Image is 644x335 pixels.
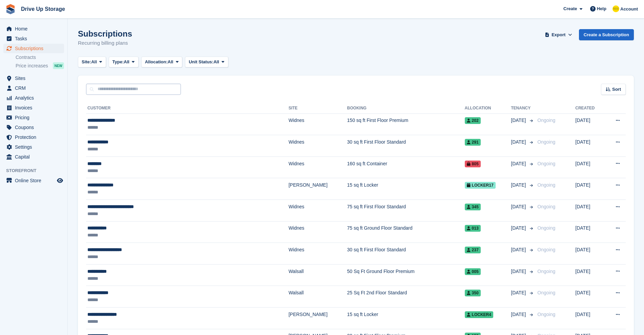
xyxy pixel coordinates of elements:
[168,59,173,65] span: All
[289,308,347,329] td: [PERSON_NAME]
[347,178,465,200] td: 15 sq ft Locker
[289,103,347,114] th: Site
[544,29,574,40] button: Export
[289,243,347,265] td: Widnes
[53,62,64,69] div: NEW
[347,113,465,135] td: 150 sq ft First Floor Premium
[3,152,64,162] a: menu
[78,57,106,68] button: Site: All
[289,286,347,308] td: Walsall
[15,103,56,112] span: Invoices
[289,264,347,286] td: Walsall
[15,34,56,43] span: Tasks
[579,29,634,40] a: Create a Subscription
[563,5,577,12] span: Create
[465,247,481,253] span: 237
[347,264,465,286] td: 50 Sq Ft Ground Floor Premium
[86,103,289,114] th: Customer
[15,93,56,103] span: Analytics
[575,135,604,157] td: [DATE]
[347,200,465,222] td: 75 sq ft First Floor Standard
[289,221,347,243] td: Widnes
[511,246,527,253] span: [DATE]
[575,178,604,200] td: [DATE]
[78,39,132,47] p: Recurring billing plans
[537,118,555,123] span: Ongoing
[3,93,64,103] a: menu
[15,142,56,152] span: Settings
[289,135,347,157] td: Widnes
[465,139,481,146] span: 291
[3,142,64,152] a: menu
[465,225,481,232] span: 013
[575,221,604,243] td: [DATE]
[465,117,481,124] span: 202
[16,63,48,69] span: Price increases
[82,59,91,65] span: Site:
[347,221,465,243] td: 75 sq ft Ground Floor Standard
[3,44,64,53] a: menu
[612,86,621,93] span: Sort
[124,59,129,65] span: All
[91,59,97,65] span: All
[575,286,604,308] td: [DATE]
[575,264,604,286] td: [DATE]
[465,311,493,318] span: Locker4
[141,57,183,68] button: Allocation: All
[465,290,481,296] span: 350
[511,311,527,318] span: [DATE]
[612,5,619,12] img: Crispin Vitoria
[289,178,347,200] td: [PERSON_NAME]
[15,176,56,185] span: Online Store
[15,123,56,132] span: Coupons
[552,32,565,38] span: Export
[3,132,64,142] a: menu
[15,24,56,34] span: Home
[347,135,465,157] td: 30 sq ft First Floor Standard
[465,268,481,275] span: 005
[347,308,465,329] td: 15 sq ft Locker
[465,204,481,210] span: 345
[537,247,555,252] span: Ongoing
[185,57,228,68] button: Unit Status: All
[16,54,64,61] a: Contracts
[3,103,64,112] a: menu
[511,203,527,210] span: [DATE]
[511,225,527,232] span: [DATE]
[511,182,527,189] span: [DATE]
[3,24,64,34] a: menu
[15,74,56,83] span: Sites
[347,156,465,178] td: 160 sq ft Container
[465,103,511,114] th: Allocation
[289,156,347,178] td: Widnes
[537,290,555,295] span: Ongoing
[347,103,465,114] th: Booking
[15,132,56,142] span: Protection
[78,29,132,38] h1: Subscriptions
[465,182,496,189] span: Locker17
[511,289,527,296] span: [DATE]
[511,160,527,167] span: [DATE]
[15,113,56,122] span: Pricing
[145,59,168,65] span: Allocation:
[6,167,67,174] span: Storefront
[575,156,604,178] td: [DATE]
[537,139,555,145] span: Ongoing
[213,59,219,65] span: All
[15,44,56,53] span: Subscriptions
[347,286,465,308] td: 25 Sq Ft 2nd Floor Standard
[56,176,64,185] a: Preview store
[15,83,56,93] span: CRM
[537,269,555,274] span: Ongoing
[347,243,465,265] td: 30 sq ft First Floor Standard
[575,113,604,135] td: [DATE]
[3,176,64,185] a: menu
[537,161,555,166] span: Ongoing
[575,103,604,114] th: Created
[575,308,604,329] td: [DATE]
[597,5,606,12] span: Help
[465,161,481,167] span: 805
[3,74,64,83] a: menu
[511,268,527,275] span: [DATE]
[3,123,64,132] a: menu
